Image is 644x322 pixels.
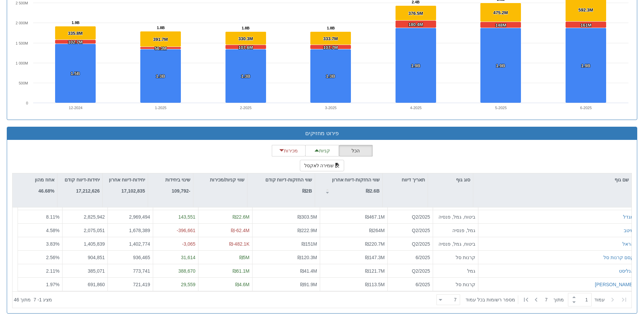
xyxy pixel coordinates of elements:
[383,173,428,186] div: תאריך דיווח
[581,63,590,68] tspan: 1.9B
[65,268,105,274] div: 385,071
[156,268,195,274] div: 388,670
[365,268,385,274] span: ₪121.7M
[297,228,317,233] span: ₪222.9M
[111,227,150,234] div: 1,678,389
[172,188,190,194] strong: -109,792
[16,1,28,5] tspan: 2 500M
[595,281,634,288] div: [PERSON_NAME]
[111,281,150,288] div: 721,419
[65,214,105,220] div: 2,825,942
[300,282,317,287] span: ₪91.9M
[332,176,380,183] p: שווי החזקות-דיווח אחרון
[155,106,166,110] text: 1-2025
[578,7,593,13] tspan: 592.3M
[71,71,80,76] tspan: 1.5B
[300,268,317,274] span: ₪41.4M
[436,268,475,274] div: גמל
[366,188,380,194] strong: ₪2.6B
[242,26,249,30] tspan: 1.8B
[240,106,252,110] text: 2-2025
[231,228,249,233] span: ₪-62.4M
[390,268,430,274] div: Q2/2025
[21,254,59,261] div: 2.56 %
[300,160,344,171] button: שמירה לאקסל
[619,268,634,274] button: אנליסט
[390,241,430,247] div: Q2/2025
[65,227,105,234] div: 2,075,051
[14,292,52,307] div: ‏מציג 1 - 7 ‏ מתוך 46
[156,241,195,247] div: -3,065
[434,292,630,307] div: ‏ מתוך
[436,227,475,234] div: גמל, פנסיה
[603,254,634,261] button: קסם קרנות סל
[109,176,145,183] p: יחידות-דיווח אחרון
[39,188,54,194] strong: 46.68%
[154,46,167,51] tspan: 56.3M
[156,254,195,261] div: 31,614
[156,74,165,79] tspan: 1.3B
[238,45,253,50] tspan: 107.6M
[19,81,28,85] text: 500M
[410,106,422,110] text: 4-2025
[156,227,195,234] div: -396,661
[111,268,150,274] div: 773,741
[165,176,190,183] p: שינוי ביחידות
[12,130,632,137] h3: פירוט מחזיקים
[297,214,317,220] span: ₪303.5M
[496,63,505,68] tspan: 1.9B
[326,74,335,79] tspan: 1.3B
[390,254,430,261] div: 6/2025
[156,214,195,220] div: 143,551
[21,227,59,234] div: 4.58 %
[26,101,28,105] text: 0
[238,36,253,41] tspan: 330.3M
[622,241,634,247] button: הראל
[323,36,338,41] tspan: 333.7M
[408,11,423,16] tspan: 376.5M
[390,214,430,220] div: Q2/2025
[68,31,82,36] tspan: 335.8M
[241,74,250,79] tspan: 1.3B
[624,227,634,234] button: מיטב
[623,214,634,220] button: מגדל
[323,45,338,50] tspan: 107.7M
[272,145,306,156] button: מכירות
[390,281,430,288] div: 6/2025
[297,255,317,260] span: ₪120.3M
[65,254,105,261] div: 904,851
[495,23,506,28] tspan: 148M
[365,255,385,260] span: ₪147.3M
[369,228,385,233] span: ₪264M
[365,282,385,287] span: ₪113.5M
[16,61,28,65] tspan: 1 000M
[436,241,475,247] div: ביטוח, גמל, פנסיה
[193,173,247,186] div: שווי קניות/מכירות
[111,214,150,220] div: 2,969,494
[580,23,592,28] tspan: 161M
[157,26,165,30] tspan: 1.8B
[65,281,105,288] div: 691,860
[21,281,59,288] div: 1.97 %
[69,106,82,110] text: 12-2024
[156,281,195,288] div: 29,559
[436,214,475,220] div: ביטוח, גמל, פנסיה
[466,296,515,303] span: ‏מספר רשומות בכל עמוד
[580,106,592,110] text: 6-2025
[265,176,312,183] p: שווי החזקות-דיווח קודם
[390,227,430,234] div: Q2/2025
[302,241,317,247] span: ₪151M
[35,176,54,183] p: אחוז מהון
[436,254,475,261] div: קרנות סל
[473,173,631,186] div: שם גוף
[65,176,100,183] p: יחידות-דיווח קודם
[233,268,249,274] span: ₪61.1M
[493,10,508,15] tspan: 475.2M
[305,145,339,156] button: קניות
[408,22,423,27] tspan: 180.4M
[327,26,335,30] tspan: 1.8B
